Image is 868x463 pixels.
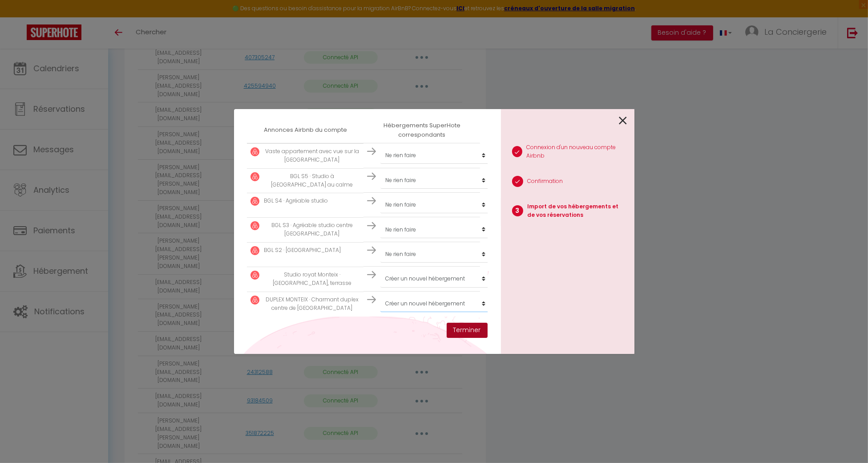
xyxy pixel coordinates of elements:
[447,323,488,338] button: Terminer
[528,177,563,186] p: Confirmation
[512,205,523,216] span: 3
[7,4,34,30] button: Ouvrir le widget de chat LiveChat
[264,271,360,288] p: Studio royat Monteix · [GEOGRAPHIC_DATA], terrasse
[264,147,360,164] p: Vaste appartement avec vue sur la [GEOGRAPHIC_DATA]
[264,197,328,205] p: BGL S4 · Agréable studio
[363,118,480,143] th: Hébergements SuperHote correspondants
[264,221,360,238] p: BGL S3 · Agréable studio centre [GEOGRAPHIC_DATA]
[264,296,360,313] p: DUPLEX MONTEIX · Charmant duplex centre de [GEOGRAPHIC_DATA]
[527,143,627,160] p: Connexion d'un nouveau compte Airbnb
[264,246,341,255] p: BGL S2 · [GEOGRAPHIC_DATA]
[830,423,861,456] iframe: Chat
[247,118,363,143] th: Annonces Airbnb du compte
[528,203,627,219] p: Import de vos hébergements et de vos réservations
[264,172,360,189] p: BGL S5 · Studio à [GEOGRAPHIC_DATA] au calme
